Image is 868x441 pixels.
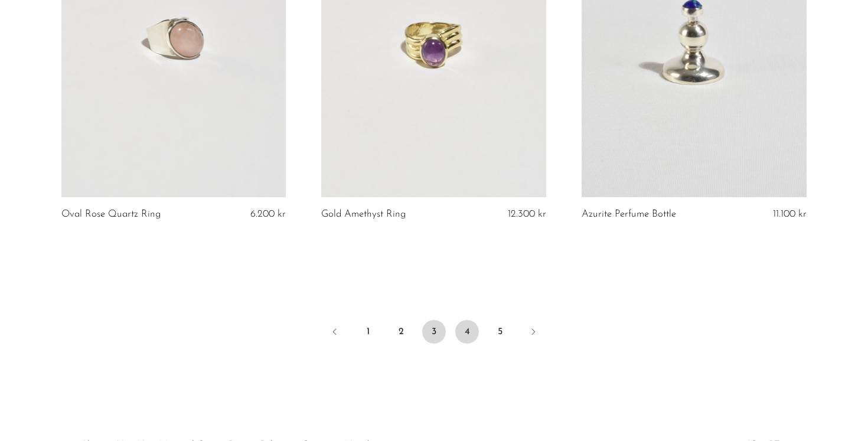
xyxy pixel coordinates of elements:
[508,209,546,219] span: 12.300 kr
[389,320,413,344] a: 2
[250,209,286,219] span: 6.200 kr
[455,320,479,344] a: 4
[356,320,380,344] a: 1
[488,320,512,344] a: 5
[582,209,676,220] a: Azurite Perfume Bottle
[323,320,347,346] a: Previous
[773,209,807,219] span: 11.100 kr
[61,209,161,220] a: Oval Rose Quartz Ring
[321,209,406,220] a: Gold Amethyst Ring
[422,320,446,344] span: 3
[521,320,545,346] a: Next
